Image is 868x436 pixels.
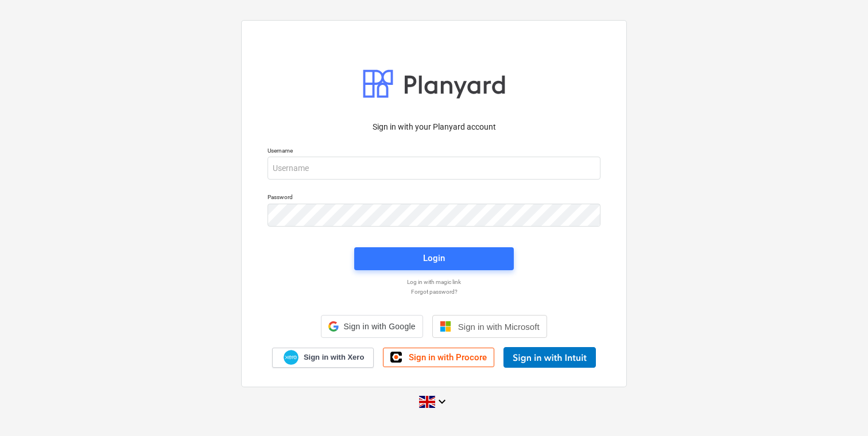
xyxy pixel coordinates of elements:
[354,247,514,270] button: Login
[423,251,445,266] div: Login
[304,352,364,363] span: Sign in with Xero
[321,315,423,338] div: Sign in with Google
[458,322,540,332] span: Sign in with Microsoft
[262,278,606,286] a: Log in with magic link
[284,350,299,365] img: Xero logo
[268,147,600,157] p: Username
[272,348,374,368] a: Sign in with Xero
[268,193,600,203] p: Password
[409,352,487,363] span: Sign in with Procore
[343,322,415,331] span: Sign in with Google
[440,321,451,332] img: Microsoft logo
[435,395,449,408] i: keyboard_arrow_down
[262,288,606,295] a: Forgot password?
[268,157,600,180] input: Username
[383,348,494,367] a: Sign in with Procore
[268,121,600,133] p: Sign in with your Planyard account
